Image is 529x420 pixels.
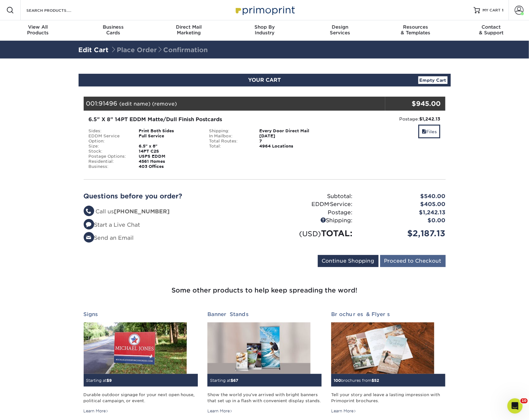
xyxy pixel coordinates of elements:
[507,398,523,414] iframe: Intercom live chat
[453,24,529,36] div: & Support
[207,311,322,414] a: Banner Stands Starting at$67 Show the world you've arrived with bright banners that set up in a f...
[84,208,260,216] li: Call us
[265,227,358,239] div: TOTAL:
[334,378,379,383] small: brochures from
[134,128,204,134] div: Print Both Sides
[331,311,445,317] h2: Brochures & Flyers
[84,222,140,228] a: Start a Live Chat
[210,378,238,383] small: Starting at
[151,24,227,36] div: Marketing
[79,270,450,304] h3: Some other products to help keep spreading the word!
[84,235,134,241] a: Send an Email
[207,311,322,317] h2: Banner Stands
[378,24,454,36] div: & Templates
[334,378,341,383] span: 100
[151,20,227,41] a: Direct MailMarketing
[418,125,440,138] a: Files
[378,20,454,41] a: Resources& Templates
[152,101,177,107] a: (remove)
[329,203,330,206] span: ®
[378,24,454,30] span: Resources
[207,408,233,414] div: Learn More
[134,164,204,169] div: 403 Offices
[84,128,134,134] div: Sides:
[151,24,227,30] span: Direct Mail
[265,200,358,209] div: EDDM Service:
[134,159,204,164] div: 4561 Homes
[79,46,109,54] a: Edit Cart
[331,322,434,374] img: Brochures & Flyers
[302,24,378,36] div: Services
[84,134,134,144] div: EDDM Service Option:
[227,24,303,30] span: Shop By
[265,209,358,217] div: Postage:
[330,116,441,122] div: Postage:
[84,311,198,317] h2: Signs
[107,378,109,383] span: $
[302,20,378,41] a: DesignServices
[134,154,204,159] div: USPS EDDM
[114,208,170,215] strong: [PHONE_NUMBER]
[227,24,303,36] div: Industry
[483,8,501,13] span: MY CART
[233,3,296,17] img: Primoprint
[372,378,374,383] span: $
[109,378,112,383] span: 9
[76,24,151,30] span: Business
[358,192,450,201] div: $540.00
[265,217,358,225] div: Shipping:
[84,164,134,169] div: Business:
[84,154,134,159] div: Postage Options:
[502,8,504,12] span: 1
[374,378,379,383] span: 52
[358,227,450,239] div: $2,187.13
[99,100,118,107] span: 91496
[26,6,88,14] input: SEARCH PRODUCTS.....
[318,255,379,267] input: Continue Shopping
[86,378,112,383] small: Starting at
[358,217,450,225] div: $0.00
[84,322,187,374] img: Signs
[204,128,254,134] div: Shipping:
[2,401,54,418] iframe: Google Customer Reviews
[331,392,445,404] div: Tell your story and leave a lasting impression with Primoprint brochures.
[254,139,325,144] div: 7
[120,101,151,107] a: (edit name)
[84,97,385,111] div: 001:
[358,209,450,217] div: $1,242.13
[419,116,440,121] strong: $1,242.13
[265,192,358,201] div: Subtotal:
[134,144,204,149] div: 6.5" x 8"
[84,311,198,414] a: Signs Starting at$9 Durable outdoor signage for your next open house, political campaign, or even...
[331,408,356,414] div: Learn More
[76,20,151,41] a: BusinessCards
[231,378,233,383] span: $
[134,149,204,154] div: 14PT C2S
[453,20,529,41] a: Contact& Support
[331,311,445,414] a: Brochures & Flyers 100brochures from$52 Tell your story and leave a lasting impression with Primo...
[84,144,134,149] div: Size:
[358,200,450,209] div: $405.00
[207,322,310,374] img: Banner Stands
[84,159,134,164] div: Residential:
[76,24,151,36] div: Cards
[111,46,208,54] span: Place Order Confirmation
[299,230,321,238] small: (USD)
[248,77,281,83] span: YOUR CART
[254,144,325,149] div: 4964 Locations
[84,149,134,154] div: Stock:
[204,134,254,139] div: In Mailbox:
[385,99,441,108] div: $945.00
[84,192,260,200] h2: Questions before you order?
[227,20,303,41] a: Shop ByIndustry
[254,128,325,134] div: Every Door Direct Mail
[84,408,109,414] div: Learn More
[233,378,238,383] span: 67
[254,134,325,139] div: [DATE]
[520,398,528,403] span: 10
[418,76,448,84] a: Empty Cart
[89,116,320,123] div: 6.5" X 8" 14PT EDDM Matte/Dull Finish Postcards
[204,144,254,149] div: Total:
[422,129,426,134] span: files
[84,392,198,404] div: Durable outdoor signage for your next open house, political campaign, or event.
